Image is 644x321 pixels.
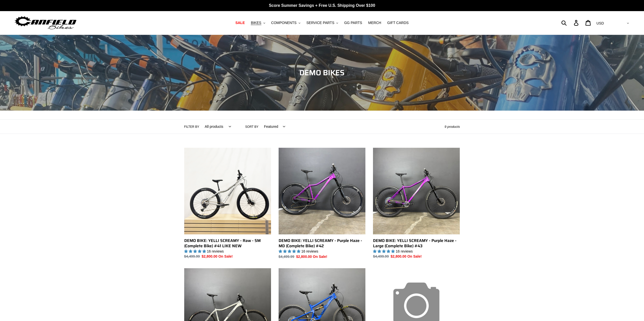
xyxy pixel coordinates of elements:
[269,19,303,26] button: COMPONENTS
[271,21,297,25] span: COMPONENTS
[14,15,77,31] img: Canfield Bikes
[233,19,247,26] a: SALE
[387,21,409,25] span: GIFT CARDS
[342,19,365,26] a: GG PARTS
[251,21,261,25] span: BIKES
[445,125,460,129] span: 9 products
[368,21,381,25] span: MERCH
[245,125,258,129] label: Sort by
[344,21,362,25] span: GG PARTS
[385,19,411,26] a: GIFT CARDS
[299,67,345,79] span: DEMO BIKES
[564,17,577,28] input: Search
[306,21,334,25] span: SERVICE PARTS
[366,19,384,26] a: MERCH
[248,19,267,26] button: BIKES
[184,125,199,129] label: Filter by
[235,21,245,25] span: SALE
[304,19,341,26] button: SERVICE PARTS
